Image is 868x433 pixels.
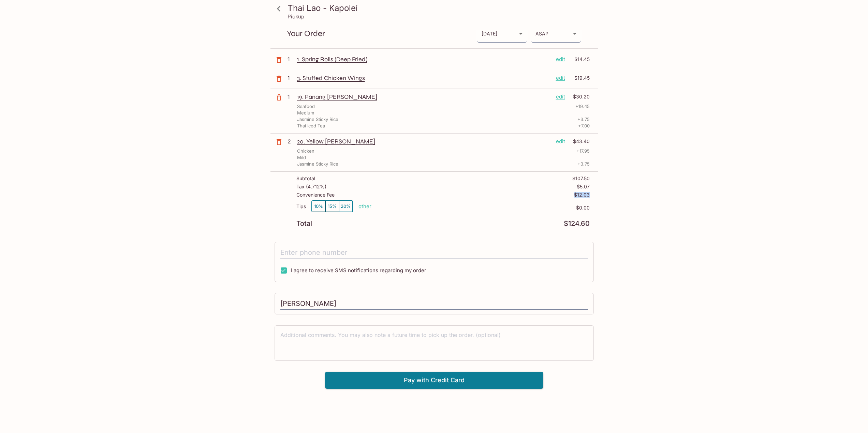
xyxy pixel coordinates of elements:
p: Thai Iced Tea [297,123,325,129]
p: $14.45 [569,56,590,63]
p: edit [556,138,565,145]
button: 20% [339,201,353,212]
div: [DATE] [477,25,527,43]
p: 3. Stuffed Chicken Wings [297,74,550,82]
p: + 19.45 [575,103,590,110]
p: edit [556,56,565,63]
p: edit [556,93,565,100]
div: ASAP [531,25,581,43]
p: 1. Spring Rolls (Deep Fried) [297,56,550,63]
input: Enter phone number [280,246,588,259]
p: Medium [297,110,314,116]
button: 10% [312,201,325,212]
button: 15% [325,201,339,212]
p: edit [556,74,565,82]
p: + 7.00 [578,123,590,129]
p: 20. Yellow [PERSON_NAME] [297,138,550,145]
button: Pay with Credit Card [325,372,543,389]
p: Your Order [287,30,476,37]
p: $43.40 [569,138,590,145]
p: + 17.95 [576,148,590,154]
p: + 3.75 [577,161,590,167]
p: $0.00 [371,205,590,211]
p: Subtotal [296,176,315,181]
p: 19. Panang [PERSON_NAME] [297,93,550,100]
p: Jasmine Sticky Rice [297,116,338,123]
p: + 3.75 [577,116,590,123]
p: Convenience Fee [296,192,335,198]
p: Jasmine Sticky Rice [297,161,338,167]
p: $30.20 [569,93,590,100]
p: Mild [297,154,306,161]
p: Chicken [297,148,314,154]
p: $5.07 [577,184,590,189]
p: Tips [296,204,306,209]
button: other [358,203,371,210]
h3: Thai Lao - Kapolei [288,3,592,13]
p: 1 [288,56,294,63]
p: 1 [288,93,294,100]
span: I agree to receive SMS notifications regarding my order [291,267,426,274]
p: 1 [288,74,294,82]
p: $124.60 [564,220,590,227]
p: Tax ( 4.712% ) [296,184,326,189]
p: $19.45 [569,74,590,82]
input: Enter first and last name [280,297,588,310]
p: Pickup [288,13,304,20]
p: $12.03 [574,192,590,198]
p: $107.50 [572,176,590,181]
p: 2 [288,138,294,145]
p: Seafood [297,103,315,110]
p: Total [296,220,312,227]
